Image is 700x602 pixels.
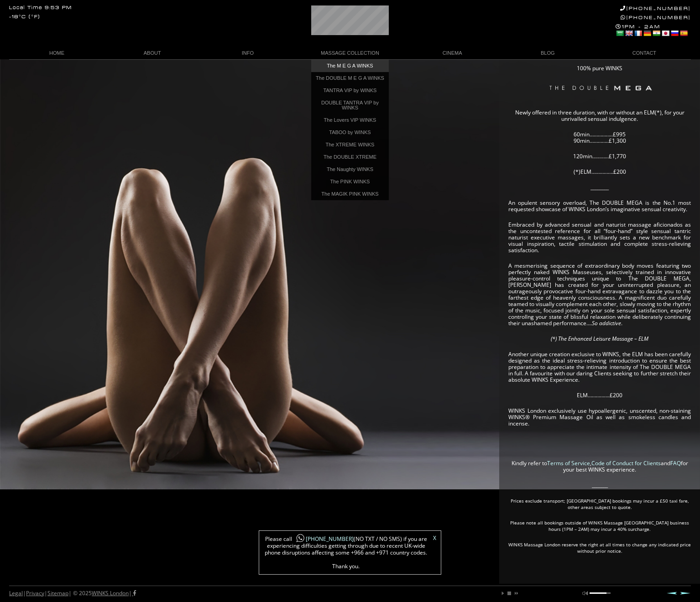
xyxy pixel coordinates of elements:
[551,335,648,343] em: (*) The Enhanced Leisure Massage – ELM
[513,591,518,596] a: next
[26,589,44,597] a: Privacy
[311,60,389,72] a: The M E G A WINKS
[670,30,679,37] a: Russian
[508,200,691,213] p: An opulent sensory overload, The DOUBLE MEGA is the No.1 most requested showcase of WINKS London’...
[311,72,389,84] a: The DOUBLE M E G A WINKS
[596,47,691,59] a: CONTACT
[661,30,669,37] a: Japanese
[508,263,691,327] p: A mesmerising sequence of extraordinary body moves featuring two perfectly naked WINKS Masseuses,...
[311,139,389,151] a: The XTREME WINKS
[652,30,660,37] a: Hindi
[616,30,624,37] a: Arabic
[433,535,436,541] a: X
[9,47,104,59] a: HOME
[507,591,512,596] a: stop
[508,460,691,473] p: Kindly refer to , and for your best WINKS experience.
[591,459,661,467] a: Code of Conduct for Clients
[311,97,389,114] a: DOUBLE TANTRA VIP by WINKS
[311,84,389,97] a: TANTRA VIP by WINKS
[500,591,506,596] a: play
[9,589,23,597] a: Legal
[625,30,633,37] a: English
[679,30,688,37] a: Spanish
[508,65,691,72] p: 100% pure WINKS
[9,5,72,10] div: Local Time 9:53 PM
[292,535,354,543] a: [PHONE_NUMBER]
[508,131,691,138] p: 60min……………..£995
[296,534,305,543] img: whatsapp-icon1.png
[616,24,691,38] div: 1PM - 2AM
[508,109,691,122] p: Newly offered in three duration, with or without an ELM(*), for your unrivalled sensual indulgence.
[508,351,691,383] p: Another unique creation exclusive to WINKS, the ELM has been carefully designed as the ideal stre...
[508,138,691,144] p: 90min…………..£1,300
[311,151,389,163] a: The DOUBLE XTREME
[680,592,691,595] a: Next
[508,408,691,427] p: WINKS London exclusively use hypoallergenic, unscented, non-staining WINKS® Premium Massage Oil a...
[582,591,588,596] a: mute
[311,114,389,126] a: The Lovers VIP WINKS
[510,519,689,532] span: Please note all bookings outside of WINKS Massage [GEOGRAPHIC_DATA] business hours (1PM – 2AM) ma...
[508,169,691,175] p: (*)ELM…………….£200
[508,222,691,254] p: Embraced by advanced sensual and naturist massage aficionados as the uncontested reference for al...
[311,126,389,139] a: TABOO by WINKS
[295,47,404,59] a: MASSAGE COLLECTION
[620,5,691,11] a: [PHONE_NUMBER]
[311,163,389,176] a: The Naughty WINKS
[92,589,129,597] a: WINKS London
[511,498,689,510] span: Prices exclude transport; [GEOGRAPHIC_DATA] bookings may incur a £50 taxi fare, other areas subje...
[500,47,596,59] a: BLOG
[670,459,681,467] a: FAQ
[405,47,500,59] a: CINEMA
[508,482,691,488] p: _______
[547,459,590,467] a: Terms of Service
[104,47,200,59] a: ABOUT
[47,589,68,597] a: Sitemap
[634,30,642,37] a: French
[508,153,691,160] p: 120min…………£1,770
[510,81,689,99] img: the double mega winks
[643,30,651,37] a: German
[311,188,389,200] a: The MAGIK PINK WINKS
[508,541,691,554] span: WINKS Massage London reserve the right at all times to change any indicated price without prior n...
[508,392,691,399] p: ELM…………….£200
[9,586,136,601] div: | | | © 2025 |
[9,15,40,20] div: -18°C (°F)
[508,184,691,191] p: ________
[666,592,677,595] a: Prev
[311,176,389,188] a: The PINK WINKS
[200,47,295,59] a: INFO
[621,15,691,21] a: [PHONE_NUMBER]
[264,535,428,570] span: Please call (NO TXT / NO SMS) if you are experiencing difficulties getting through due to recent ...
[592,319,621,327] em: So addictive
